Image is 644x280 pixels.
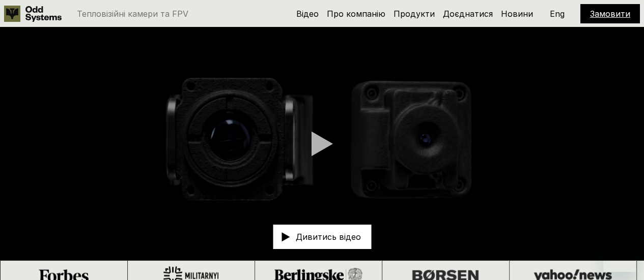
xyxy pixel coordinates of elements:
a: Відео [296,9,319,19]
p: Eng [550,10,565,18]
iframe: Кнопка для запуску вікна повідомлень [603,239,636,272]
p: Дивитись відео [296,233,361,241]
a: Про компанію [327,9,385,19]
a: Продукти [394,9,435,19]
a: Новини [501,9,533,19]
a: Замовити [590,9,630,19]
p: Тепловізійні камери та FPV [77,10,188,18]
a: Доєднатися [443,9,493,19]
